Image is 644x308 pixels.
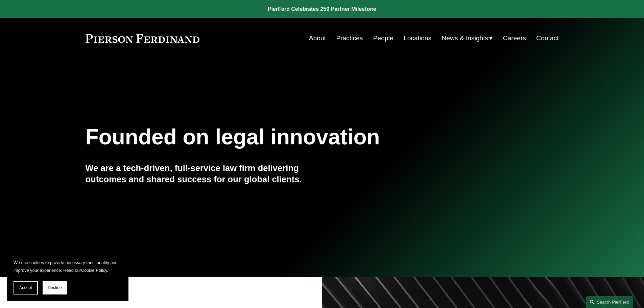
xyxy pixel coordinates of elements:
[309,32,326,45] a: About
[373,32,393,45] a: People
[14,259,122,274] p: We use cookies to provide necessary functionality and improve your experience. Read our .
[503,32,526,45] a: Careers
[536,32,558,45] a: Contact
[86,163,322,185] h4: We are a tech-driven, full-service law firm delivering outcomes and shared success for our global...
[86,125,480,149] h1: Founded on legal innovation
[81,268,107,273] a: Cookie Policy
[404,32,431,45] a: Locations
[7,252,128,301] section: Cookie banner
[336,32,363,45] a: Practices
[19,285,32,290] span: Accept
[14,281,38,294] button: Accept
[442,32,488,44] span: News & Insights
[586,296,633,308] a: Search this site
[43,281,67,294] button: Decline
[442,32,493,45] a: folder dropdown
[48,285,62,290] span: Decline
